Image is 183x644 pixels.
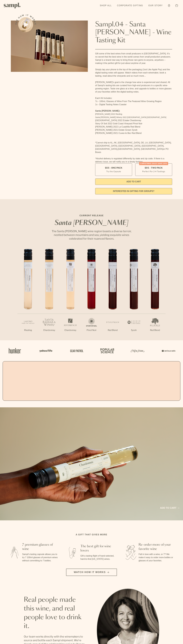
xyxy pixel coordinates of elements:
li: 6 / 7 [123,249,144,340]
span: [PERSON_NAME] 2022 Riesling [95,113,122,115]
li: 1 / 7 [17,249,39,340]
li: Story Of Soil 2022 Gold Coast Vineyard Pinot Noir [95,122,172,125]
em: Santa [PERSON_NAME] [55,220,128,226]
img: Sampl.04 - Santa Barbara - Wine Tasting Kit [11,21,88,72]
div: Christmas SALE! Save 20% [139,162,168,165]
span: [GEOGRAPHIC_DATA], [GEOGRAPHIC_DATA] [118,148,163,150]
p: Chardonnay [39,329,60,332]
p: Pinot Noir [81,329,102,332]
span: Santa [PERSON_NAME] Winery 2022 [GEOGRAPHIC_DATA] [GEOGRAPHIC_DATA] [95,116,166,118]
li: 2 / 7 [39,249,60,340]
a: Shop All [99,3,113,8]
img: Sampl logo [4,3,21,8]
span: , [117,148,118,150]
h3: 7 premium glasses of wine [22,543,58,551]
span: $95 - Two Pack [145,166,163,169]
p: Fall in love with a wine, or 7? We make it easy to order more bottles or glasses of your favorites. [139,553,175,562]
p: Syrah [123,329,144,332]
span: $55 - One Pack [105,166,122,169]
li: 4 / 7 [81,249,102,340]
button: See how it works [18,17,33,32]
li: 7 / 7 [144,249,166,340]
p: Riesling [17,329,39,332]
img: Artboard_4_28b4d326-c26e-48f9-9c80-911f17d6414e_x450.png [99,345,115,356]
p: Red Blend [144,329,166,332]
li: [PERSON_NAME] 2021 Estate Grown Syrah [95,128,172,132]
h1: Sampl.04 - Santa [PERSON_NAME] - Wine Tasting Kit [95,21,172,44]
img: Artboard_5_7fdae55a-36fd-43f7-8bfd-f74a06a2878e_x450.png [68,345,84,356]
li: [GEOGRAPHIC_DATA] 2022 Estate Chardonnay [95,119,172,122]
p: Red Blend [102,329,123,332]
div: Gift some of the best wines from small producers in [GEOGRAPHIC_DATA]. It’s no secret that the be... [95,52,172,163]
h3: Re-order more of your favorite wine [139,543,175,551]
h2: Real people made this wine, and real people love to drink it. [24,596,86,630]
img: Artboard_1_c8cd28af-0030-4af1-819c-248e302c7f06_x450.png [7,345,23,356]
a: Corporate Gifting [116,3,144,8]
button: Add to Cart [95,178,172,185]
p: The Santa [PERSON_NAME] wine region boasts a diverse terroir, nestled between mountains and sea, ... [49,229,134,241]
a: Our Story [147,3,164,8]
small: Perfect For 2-4 Tastings [142,170,165,173]
p: Sampl's tasting capsule allows you to try 7 100ml glasses of premium wines without committing to ... [22,553,58,562]
img: Artboard_6_04f9a106-072f-468a-bdd7-f11783b05722_x450.png [38,345,53,356]
li: [PERSON_NAME] 2022 La Cuadrilla Red Blend [95,125,172,128]
li: 3 / 7 [60,249,81,340]
a: Add to cart [160,506,179,510]
h2: A gift that gives more [76,533,107,536]
p: Gift a tasting flight of hand-selected, hard-to-find [US_STATE] wines. [80,554,116,561]
img: Artboard_3_0b291449-6e8c-4d07-b2c2-3f3601a19cd1_x450.png [130,345,145,356]
p: CURRENT RELEASE [49,214,134,217]
a: interested in gifting for groups? [95,188,172,194]
li: 5 / 7 [102,249,123,340]
h3: The best gift for wine lovers [80,544,116,553]
p: Chardonnay [60,329,81,332]
li: [PERSON_NAME] 2021 Cuvee le Bec Red Blend [95,132,172,135]
img: Artboard_7_5b34974b-f019-449e-91fb-745f8d0877ee_x450.png [160,345,176,356]
strong: Santa [PERSON_NAME]: [95,110,120,112]
small: Try the Capsule [106,170,121,173]
button: Watch how it works [66,569,117,576]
